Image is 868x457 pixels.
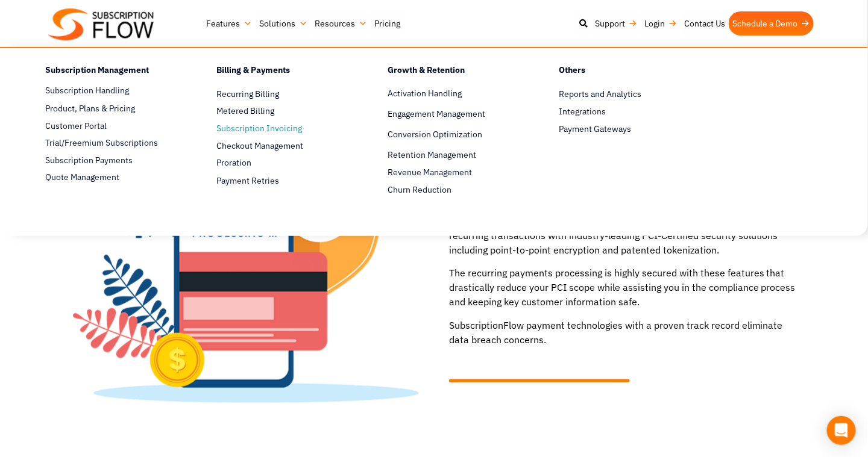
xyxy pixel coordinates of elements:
a: Solutions [256,11,311,36]
a: Checkout Management [216,139,345,154]
a: Subscription Payments [45,153,174,167]
a: Subscription Handling [45,84,174,98]
h4: Billing & Payments [216,63,345,81]
a: Customer Portal [45,119,174,133]
img: Payment-processing-&-dunning-management [73,114,419,403]
span: Product, Plans & Pricing [45,102,135,115]
a: Features [203,11,256,36]
a: Support [591,11,641,36]
span: Customer Portal [45,120,107,132]
a: Login [641,11,681,36]
a: Metered Billing [216,104,345,119]
a: Contact Us [681,11,729,36]
a: Retention Management [388,148,517,163]
p: SubscriptionFlow payment technologies with a proven track record eliminate data breach concerns. [449,318,796,347]
span: Retention Management [388,149,476,161]
a: Proration [216,156,345,170]
span: Integrations [559,105,606,118]
img: Subscriptionflow [48,8,154,40]
span: Revenue Management [388,166,472,179]
p: The recurring payments processing is highly secured with these features that drastically reduce y... [449,266,796,309]
a: Activation Handling [388,87,517,101]
span: Recurring Billing [216,88,279,101]
a: Resources [311,11,371,36]
h4: Others [559,63,688,81]
a: Integrations [559,104,688,119]
a: Product, Plans & Pricing [45,101,174,116]
a: Payment Retries [216,173,345,188]
span: Reports and Analytics [559,88,641,101]
span: Checkout Management [216,140,303,152]
a: Reports and Analytics [559,87,688,101]
span: Payment Retries [216,175,279,187]
h4: Growth & Retention [388,63,517,81]
a: Recurring Billing [216,87,345,101]
a: Pricing [371,11,404,36]
a: Schedule a Demo [729,11,814,36]
span: Subscription Payments [45,154,133,167]
a: Payment Gateways [559,122,688,136]
div: Open Intercom Messenger [827,416,856,445]
span: Churn Reduction [388,184,451,196]
a: Conversion Optimization [388,128,517,142]
h4: Subscription Management [45,63,174,81]
span: Payment Gateways [559,123,631,135]
a: Churn Reduction [388,182,517,197]
a: Quote Management [45,170,174,185]
a: Engagement Management [388,107,517,122]
a: Subscription Invoicing [216,122,345,136]
a: Revenue Management [388,165,517,179]
a: Trial/Freemium Subscriptions [45,136,174,151]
